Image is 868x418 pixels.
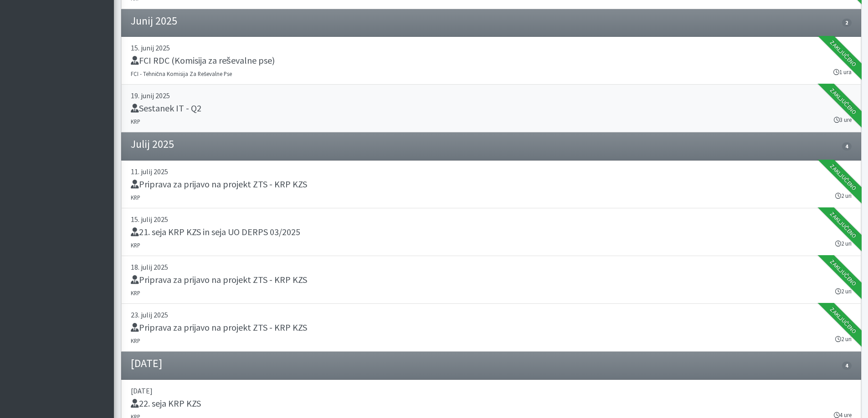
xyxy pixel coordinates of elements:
p: 11. julij 2025 [131,166,852,177]
h5: FCI RDC (Komisija za reševalne pse) [131,55,275,66]
a: 18. julij 2025 Priprava za prijavo na projekt ZTS - KRP KZS KRP 2 uri Zaključeno [121,256,861,304]
span: 2 [842,19,851,27]
p: [DATE] [131,385,852,396]
p: 15. julij 2025 [131,214,852,225]
h4: Junij 2025 [131,15,177,28]
span: 4 [842,362,851,370]
h5: 22. seja KRP KZS [131,398,201,409]
small: KRP [131,118,140,125]
small: KRP [131,289,140,297]
h5: 21. seja KRP KZS in seja UO DERPS 03/2025 [131,227,300,237]
p: 23. julij 2025 [131,309,852,320]
span: 4 [842,142,851,151]
small: KRP [131,337,140,344]
small: KRP [131,194,140,201]
h5: Priprava za prijavo na projekt ZTS - KRP KZS [131,179,307,190]
h5: Sestanek IT - Q2 [131,103,201,114]
h4: Julij 2025 [131,138,174,151]
h4: [DATE] [131,357,162,370]
p: 15. junij 2025 [131,42,852,53]
h5: Priprava za prijavo na projekt ZTS - KRP KZS [131,322,307,333]
a: 23. julij 2025 Priprava za prijavo na projekt ZTS - KRP KZS KRP 2 uri Zaključeno [121,304,861,352]
p: 18. julij 2025 [131,262,852,272]
small: KRP [131,242,140,249]
a: 19. junij 2025 Sestanek IT - Q2 KRP 3 ure Zaključeno [121,85,861,132]
small: FCI - Tehnična Komisija Za Reševalne Pse [131,70,232,77]
p: 19. junij 2025 [131,90,852,101]
a: 15. junij 2025 FCI RDC (Komisija za reševalne pse) FCI - Tehnična Komisija Za Reševalne Pse 1 ura... [121,37,861,85]
a: 15. julij 2025 21. seja KRP KZS in seja UO DERPS 03/2025 KRP 2 uri Zaključeno [121,208,861,256]
a: 11. julij 2025 Priprava za prijavo na projekt ZTS - KRP KZS KRP 2 uri Zaključeno [121,161,861,208]
h5: Priprava za prijavo na projekt ZTS - KRP KZS [131,274,307,285]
